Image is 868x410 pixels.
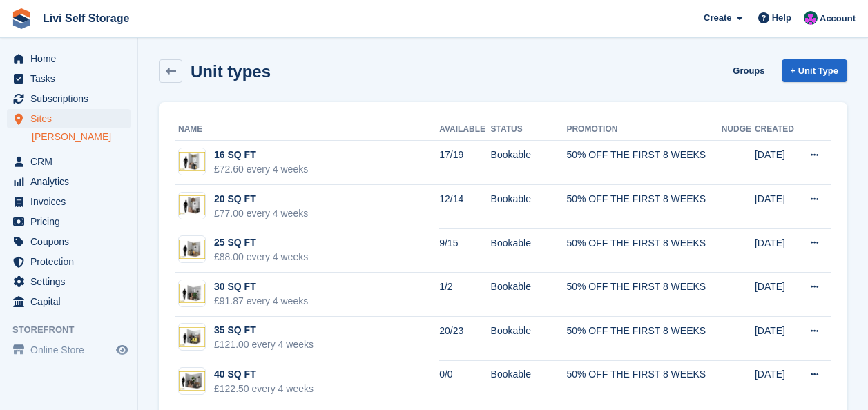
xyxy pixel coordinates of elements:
img: 35-sqft-unit.jpg [179,327,205,347]
span: CRM [30,152,113,171]
span: Capital [30,292,113,311]
span: Sites [30,109,113,128]
h2: Unit types [191,62,271,81]
td: Bookable [491,228,567,273]
div: 30 SQ FT [214,280,308,294]
img: 20-sqft-unit.jpg [179,195,205,215]
div: £122.50 every 4 weeks [214,382,314,396]
td: 1/2 [439,273,490,317]
span: Account [820,12,856,26]
a: Livi Self Storage [37,7,135,30]
th: Nudge [722,119,755,141]
div: 40 SQ FT [214,367,314,382]
td: [DATE] [755,228,799,273]
img: 30-sqft-unit.jpg [179,284,205,304]
img: stora-icon-8386f47178a22dfd0bd8f6a31ec36ba5ce8667c1dd55bd0f319d3a0aa187defe.svg [11,8,32,29]
td: [DATE] [755,185,799,229]
td: 20/23 [439,317,490,361]
div: £91.87 every 4 weeks [214,294,308,309]
a: menu [7,69,131,88]
span: Analytics [30,172,113,191]
td: [DATE] [755,317,799,361]
th: Name [175,119,439,141]
td: [DATE] [755,273,799,317]
a: menu [7,109,131,128]
td: [DATE] [755,141,799,185]
th: Promotion [566,119,721,141]
th: Available [439,119,490,141]
a: menu [7,212,131,231]
span: Coupons [30,232,113,251]
th: Status [491,119,567,141]
td: Bookable [491,317,567,361]
a: Groups [727,59,770,82]
td: 50% OFF THE FIRST 8 WEEKS [566,185,721,229]
span: Tasks [30,69,113,88]
span: Create [704,11,731,25]
span: Help [772,11,791,25]
div: £121.00 every 4 weeks [214,338,314,352]
a: menu [7,232,131,251]
td: Bookable [491,360,567,404]
div: 25 SQ FT [214,235,308,250]
td: 0/0 [439,360,490,404]
span: Online Store [30,340,113,360]
img: Graham Cameron [804,11,818,25]
a: + Unit Type [782,59,847,82]
span: Subscriptions [30,89,113,108]
span: Pricing [30,212,113,231]
a: menu [7,89,131,108]
td: Bookable [491,273,567,317]
td: 17/19 [439,141,490,185]
div: £72.60 every 4 weeks [214,162,308,177]
td: 9/15 [439,228,490,273]
td: Bookable [491,141,567,185]
img: 25-sqft-unit.jpg [179,240,205,260]
td: Bookable [491,185,567,229]
span: Home [30,49,113,68]
td: [DATE] [755,360,799,404]
img: 40-sqft-unit.jpg [179,371,205,391]
a: menu [7,172,131,191]
td: 12/14 [439,185,490,229]
a: menu [7,49,131,68]
a: [PERSON_NAME] [32,130,131,144]
a: menu [7,252,131,271]
div: £88.00 every 4 weeks [214,250,308,264]
td: 50% OFF THE FIRST 8 WEEKS [566,228,721,273]
div: £77.00 every 4 weeks [214,206,308,221]
div: 20 SQ FT [214,192,308,206]
span: Settings [30,272,113,291]
th: Created [755,119,799,141]
div: 16 SQ FT [214,148,308,162]
span: Storefront [12,323,137,337]
a: menu [7,340,131,360]
td: 50% OFF THE FIRST 8 WEEKS [566,273,721,317]
td: 50% OFF THE FIRST 8 WEEKS [566,141,721,185]
span: Protection [30,252,113,271]
span: Invoices [30,192,113,211]
td: 50% OFF THE FIRST 8 WEEKS [566,360,721,404]
a: menu [7,152,131,171]
td: 50% OFF THE FIRST 8 WEEKS [566,317,721,361]
img: 15-sqft-unit.jpg [179,152,205,172]
a: Preview store [114,342,131,358]
a: menu [7,192,131,211]
div: 35 SQ FT [214,323,314,338]
a: menu [7,292,131,311]
a: menu [7,272,131,291]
